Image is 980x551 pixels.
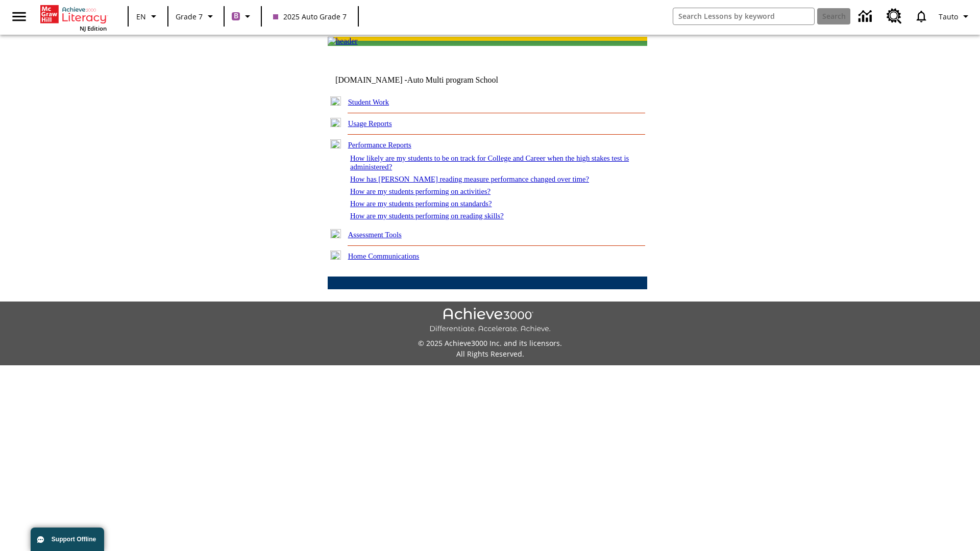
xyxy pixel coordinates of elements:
[330,251,341,260] img: plus.gif
[350,187,491,195] a: How are my students performing on activities?
[136,11,146,22] span: EN
[348,141,411,149] a: Performance Reports
[335,76,523,85] td: [DOMAIN_NAME] -
[407,76,498,84] nobr: Auto Multi program School
[132,7,164,26] button: Language: EN, Select a language
[31,528,104,551] button: Support Offline
[330,229,341,238] img: plus.gif
[228,7,258,26] button: Boost Class color is purple. Change class color
[330,96,341,106] img: plus.gif
[348,119,392,128] a: Usage Reports
[4,2,34,32] button: Open side menu
[234,10,238,22] span: B
[350,175,589,183] a: How has [PERSON_NAME] reading measure performance changed over time?
[328,37,358,46] img: header
[935,7,976,26] button: Profile/Settings
[80,24,107,32] span: NJ Edition
[939,11,958,22] span: Tauto
[40,3,107,32] div: Home
[350,154,629,171] a: How likely are my students to be on track for College and Career when the high stakes test is adm...
[273,11,347,22] span: 2025 Auto Grade 7
[348,252,420,260] a: Home Communications
[330,118,341,127] img: plus.gif
[429,308,551,334] img: Achieve3000 Differentiate Accelerate Achieve
[52,536,96,543] span: Support Offline
[908,3,935,30] a: Notifications
[673,8,814,24] input: search field
[348,98,389,106] a: Student Work
[171,7,220,26] button: Grade: Grade 7, Select a grade
[330,139,341,148] img: minus.gif
[880,3,908,30] a: Resource Center, Will open in new tab
[350,212,504,220] a: How are my students performing on reading skills?
[176,11,203,22] span: Grade 7
[852,3,880,31] a: Data Center
[348,231,402,239] a: Assessment Tools
[350,199,492,208] a: How are my students performing on standards?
